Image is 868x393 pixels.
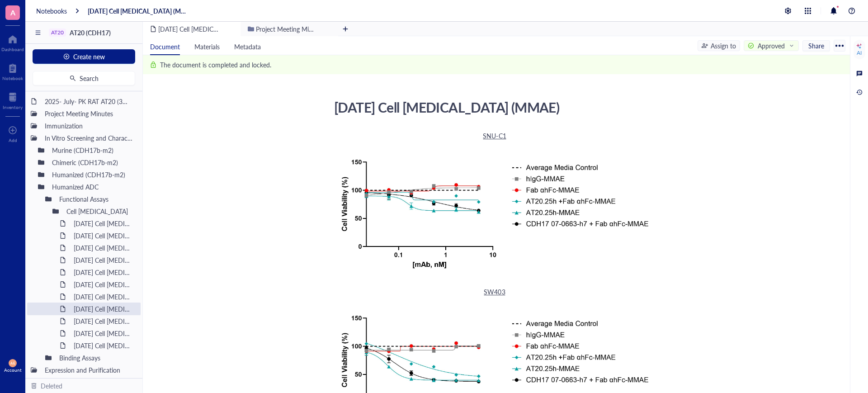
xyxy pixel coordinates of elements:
div: [DATE] Cell [MEDICAL_DATA] [70,217,137,230]
div: Account [4,367,22,373]
div: [DATE] Cell [MEDICAL_DATA] (MMAE) [70,315,137,327]
div: [DATE] Cell [MEDICAL_DATA] [70,339,137,352]
div: Approved [758,41,785,51]
a: Notebook [2,61,23,81]
div: Functional Assays [55,193,137,205]
div: Inventory [3,104,23,110]
span: Create new [73,53,105,60]
div: Assign to [711,41,736,51]
div: [DATE] Cell [MEDICAL_DATA] [70,241,137,254]
span: SNU-C1 [483,131,506,140]
div: Binding Assays [55,351,137,364]
div: [DATE] Cell [MEDICAL_DATA] (MMAE) [70,327,137,340]
span: A [10,7,15,18]
span: Share [808,42,824,50]
div: In-House Purification [48,376,137,388]
span: Metadata [234,42,261,51]
img: genemod-experiment-image [334,149,656,275]
div: [DATE] Cell [MEDICAL_DATA] (MMAE) [330,96,652,118]
span: Document [150,42,180,51]
div: AI [857,49,862,57]
button: Create new [33,49,135,64]
div: Deleted [41,381,62,391]
div: AT20 [51,29,64,36]
div: Dashboard [1,47,24,52]
div: In Vitro Screening and Characterization [41,132,137,144]
div: Expression and Purification [41,364,137,376]
a: Inventory [3,90,23,110]
div: 2025- July- PK RAT AT20 (3mg/kg; 6mg/kg & 9mg/kg) [41,95,137,108]
div: [DATE] Cell [MEDICAL_DATA] [70,266,137,279]
div: [DATE] Cell [MEDICAL_DATA] [70,290,137,303]
button: Search [33,71,135,85]
div: Project Meeting Minutes [41,107,137,120]
a: Notebooks [36,7,67,15]
span: AT20 (CDH17) [70,28,111,37]
div: [DATE] Cell [MEDICAL_DATA] [70,229,137,242]
span: Materials [194,42,220,51]
span: SW403 [484,287,505,296]
div: [DATE] Cell [MEDICAL_DATA] [70,278,137,291]
span: AE [10,361,15,365]
div: Humanized ADC [48,180,137,193]
div: [DATE] Cell [MEDICAL_DATA] (MMAE) [70,303,137,315]
div: Murine (CDH17b-m2) [48,144,137,156]
div: Notebook [2,76,23,81]
span: Search [80,75,99,82]
div: Immunization [41,119,137,132]
a: [DATE] Cell [MEDICAL_DATA] (MMAE) [88,7,190,15]
div: [DATE] Cell [MEDICAL_DATA] [70,254,137,266]
div: Humanized (CDH17b-m2) [48,168,137,181]
a: Dashboard [1,32,24,52]
div: Cell [MEDICAL_DATA] [62,205,137,218]
div: The document is completed and locked. [160,60,271,70]
button: Share [802,40,830,51]
div: Chimeric (CDH17b-m2) [48,156,137,169]
div: Add [9,137,17,143]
